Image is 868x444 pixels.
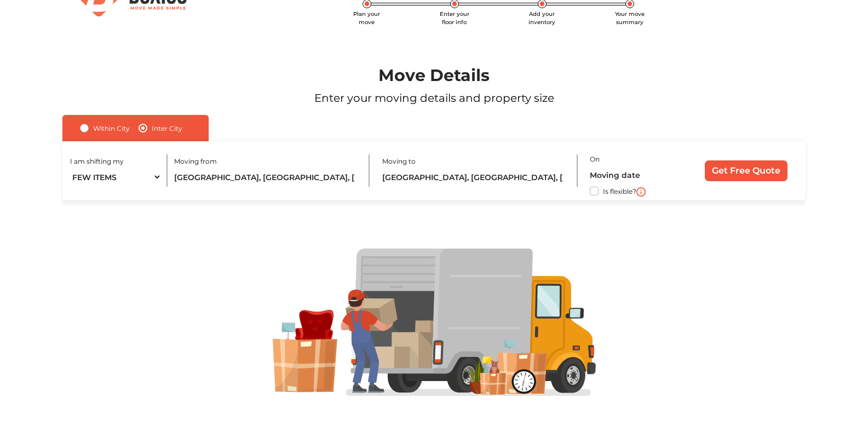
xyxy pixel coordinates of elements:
label: Within City [93,122,130,135]
input: Moving date [590,165,682,184]
label: I am shifting my [70,157,124,166]
input: Select City [382,168,566,187]
span: Your move summary [615,10,645,26]
p: Enter your moving details and property size [35,90,833,106]
label: Moving to [382,157,416,166]
span: Plan your move [353,10,380,26]
input: Get Free Quote [705,160,787,181]
h1: Move Details [35,66,833,85]
span: Enter your floor info [440,10,469,26]
span: Add your inventory [528,10,555,26]
label: On [590,154,600,164]
img: i [636,187,646,197]
input: Select City [174,168,358,187]
label: Inter City [152,122,182,135]
label: Is flexible? [603,184,636,196]
label: Moving from [174,157,217,166]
